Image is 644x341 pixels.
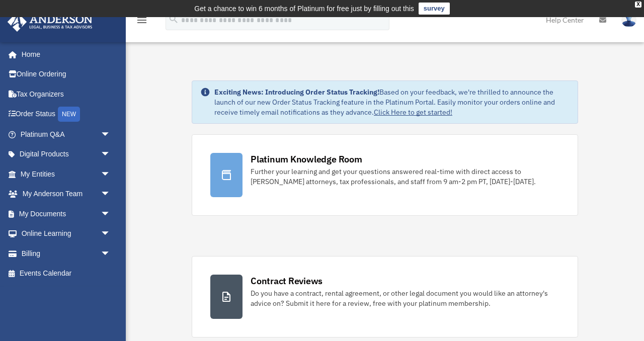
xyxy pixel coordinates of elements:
a: Online Learningarrow_drop_down [7,224,126,244]
span: arrow_drop_down [101,164,121,185]
a: My Anderson Teamarrow_drop_down [7,184,126,204]
div: Based on your feedback, we're thrilled to announce the launch of our new Order Status Tracking fe... [214,87,570,117]
a: menu [136,18,148,26]
span: arrow_drop_down [101,243,121,264]
span: arrow_drop_down [101,224,121,244]
a: My Entitiesarrow_drop_down [7,164,126,184]
div: Platinum Knowledge Room [251,153,362,165]
a: Digital Productsarrow_drop_down [7,144,126,164]
a: survey [419,3,450,15]
a: Order StatusNEW [7,104,126,125]
span: arrow_drop_down [101,144,121,165]
a: Contract Reviews Do you have a contract, rental agreement, or other legal document you would like... [192,256,578,337]
a: Click Here to get started! [374,108,452,117]
i: search [168,14,179,25]
a: Online Ordering [7,64,126,84]
div: Further your learning and get your questions answered real-time with direct access to [PERSON_NAM... [251,166,559,187]
a: Home [7,44,121,64]
img: User Pic [621,13,636,27]
div: Get a chance to win 6 months of Platinum for free just by filling out this [194,3,414,15]
div: Do you have a contract, rental agreement, or other legal document you would like an attorney's ad... [251,288,559,308]
span: arrow_drop_down [101,124,121,145]
span: arrow_drop_down [101,184,121,205]
a: Platinum Q&Aarrow_drop_down [7,124,126,144]
a: Platinum Knowledge Room Further your learning and get your questions answered real-time with dire... [192,134,578,216]
div: NEW [58,107,80,122]
img: Anderson Advisors Platinum Portal [5,12,96,32]
span: arrow_drop_down [101,204,121,224]
a: Billingarrow_drop_down [7,243,126,264]
i: menu [136,14,148,26]
a: Events Calendar [7,264,126,284]
div: close [635,2,641,8]
a: Tax Organizers [7,84,126,104]
a: My Documentsarrow_drop_down [7,204,126,224]
div: Contract Reviews [251,275,323,287]
strong: Exciting News: Introducing Order Status Tracking! [214,88,379,97]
